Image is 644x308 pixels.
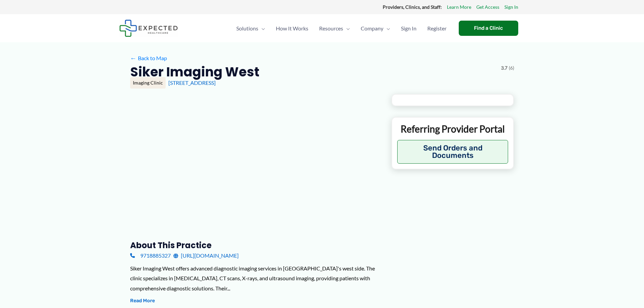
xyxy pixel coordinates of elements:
[383,17,390,40] span: Menu Toggle
[168,79,216,86] a: [STREET_ADDRESS]
[130,55,137,61] span: ←
[236,17,258,40] span: Solutions
[476,3,499,11] a: Get Access
[447,3,471,11] a: Learn More
[459,21,518,36] a: Find a Clinic
[401,17,416,40] span: Sign In
[231,17,452,40] nav: Primary Site Navigation
[130,263,381,293] div: Siker Imaging West offers advanced diagnostic imaging services in [GEOGRAPHIC_DATA]'s west side. ...
[397,123,508,135] p: Referring Provider Portal
[509,64,514,72] span: (6)
[173,251,239,261] a: [URL][DOMAIN_NAME]
[130,240,381,251] h3: About this practice
[130,297,155,305] button: Read More
[130,77,166,89] div: Imaging Clinic
[258,17,265,40] span: Menu Toggle
[427,17,447,40] span: Register
[397,140,508,164] button: Send Orders and Documents
[361,17,383,40] span: Company
[130,53,167,63] a: ←Back to Map
[130,251,171,261] a: 9718885327
[276,17,308,40] span: How It Works
[130,64,259,80] h2: Siker Imaging West
[501,64,507,72] span: 3.7
[231,17,270,40] a: SolutionsMenu Toggle
[314,17,355,40] a: ResourcesMenu Toggle
[119,20,178,37] img: Expected Healthcare Logo - side, dark font, small
[396,17,422,40] a: Sign In
[355,17,396,40] a: CompanyMenu Toggle
[343,17,350,40] span: Menu Toggle
[383,4,442,10] strong: Providers, Clinics, and Staff:
[270,17,314,40] a: How It Works
[319,17,343,40] span: Resources
[422,17,452,40] a: Register
[504,3,518,11] a: Sign In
